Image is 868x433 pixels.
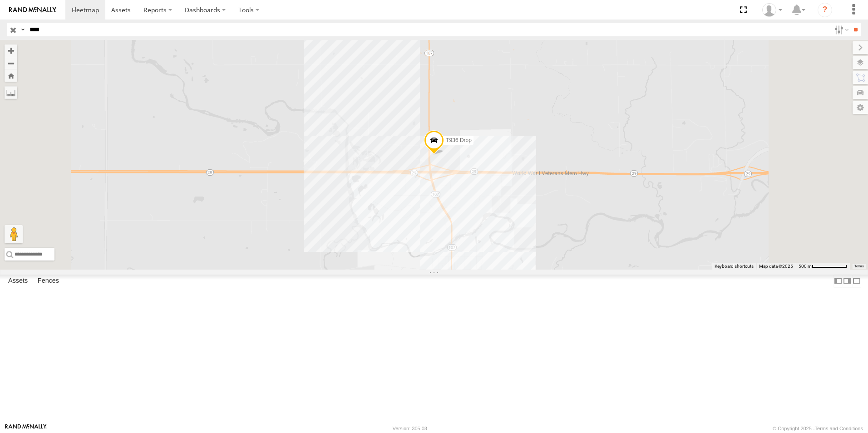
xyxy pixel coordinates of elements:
a: Terms and Conditions [815,426,863,431]
span: 500 m [799,264,812,269]
button: Keyboard shortcuts [715,263,754,270]
label: Map Settings [853,101,868,114]
span: T936 Drop [446,137,472,143]
i: ? [818,3,832,17]
button: Zoom in [5,44,17,57]
label: Search Query [19,23,26,36]
button: Zoom Home [5,69,17,82]
button: Zoom out [5,57,17,69]
button: Drag Pegman onto the map to open Street View [5,225,23,243]
span: Map data ©2025 [759,264,793,269]
label: Dock Summary Table to the Left [833,275,843,288]
label: Hide Summary Table [852,275,861,288]
a: Terms [854,265,864,268]
img: rand-logo.svg [9,7,56,13]
a: Visit our Website [5,424,47,433]
div: Jay Hammerstrom [759,3,785,17]
label: Search Filter Options [831,23,850,36]
label: Assets [4,275,32,287]
label: Dock Summary Table to the Right [843,275,852,288]
div: Version: 305.03 [393,426,427,431]
button: Map Scale: 500 m per 74 pixels [796,263,850,270]
label: Fences [33,275,64,287]
div: © Copyright 2025 - [773,426,863,431]
label: Measure [5,86,17,99]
